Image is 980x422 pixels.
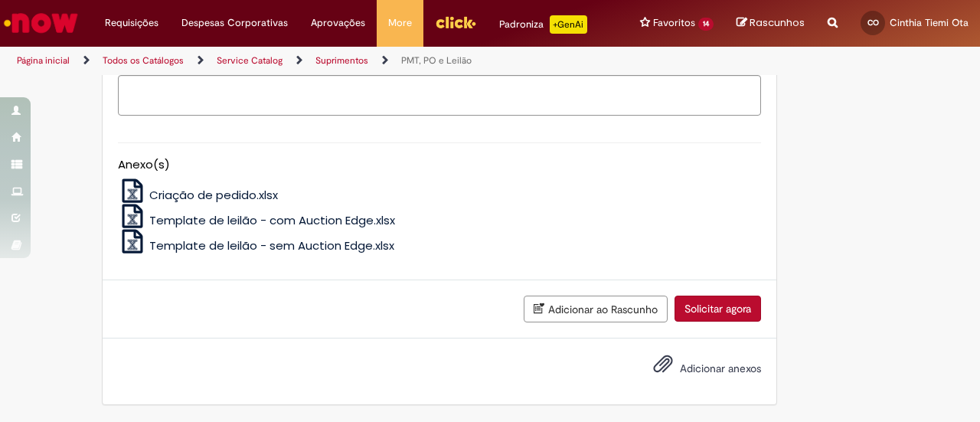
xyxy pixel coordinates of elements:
[867,18,879,28] span: CO
[737,16,805,31] a: Rascunhos
[315,54,368,67] a: Suprimentos
[103,54,184,67] a: Todos os Catálogos
[653,15,695,31] span: Favoritos
[118,75,761,116] textarea: Descrição
[118,159,761,172] h5: Anexo(s)
[550,15,587,34] p: +GenAi
[698,18,714,31] span: 14
[750,15,805,30] span: Rascunhos
[401,54,472,67] a: PMT, PO e Leilão
[118,187,279,203] a: Criação de pedido.xlsx
[499,15,587,34] div: Padroniza
[11,47,642,75] ul: Trilhas de página
[118,212,396,228] a: Template de leilão - com Auction Edge.xlsx
[149,237,394,254] span: Template de leilão - sem Auction Edge.xlsx
[149,212,395,228] span: Template de leilão - com Auction Edge.xlsx
[217,54,283,67] a: Service Catalog
[388,15,412,31] span: More
[181,15,288,31] span: Despesas Corporativas
[890,16,969,29] span: Cinthia Tiemi Ota
[17,54,70,67] a: Página inicial
[524,296,668,322] button: Adicionar ao Rascunho
[149,187,278,203] span: Criação de pedido.xlsx
[435,11,476,34] img: click_logo_yellow_360x200.png
[105,15,158,31] span: Requisições
[311,15,365,31] span: Aprovações
[649,350,677,385] button: Adicionar anexos
[680,361,761,375] span: Adicionar anexos
[118,237,395,254] a: Template de leilão - sem Auction Edge.xlsx
[2,8,80,38] img: ServiceNow
[675,296,761,322] button: Solicitar agora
